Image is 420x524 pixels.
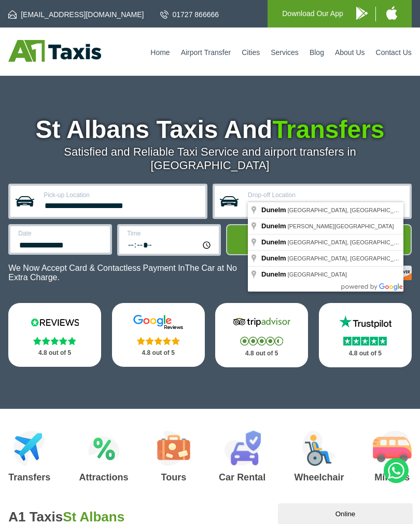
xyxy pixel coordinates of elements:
p: 4.8 out of 5 [330,347,400,360]
h3: Attractions [79,473,129,482]
p: We Now Accept Card & Contactless Payment In [8,264,255,282]
img: Airport Transfers [13,431,45,466]
label: Drop-off Location [248,192,403,198]
a: 01727 866666 [160,9,219,20]
img: Google [127,314,189,330]
h3: Tours [157,473,190,482]
img: Stars [343,337,387,346]
h1: St Albans Taxis And [8,117,412,142]
img: Car Rental [224,431,261,466]
img: Reviews.io [24,314,86,330]
a: Reviews.io Stars 4.8 out of 5 [8,303,101,367]
span: The Car at No Extra Charge. [8,264,237,282]
button: Get Quote [226,224,412,255]
h3: Transfers [8,473,50,482]
img: A1 Taxis St Albans LTD [8,40,101,62]
img: Tripadvisor [231,314,293,330]
img: Wheelchair [302,431,335,466]
p: Download Our App [282,7,343,20]
a: About Us [335,48,365,57]
span: Dunelm [261,206,286,214]
span: Transfers [272,116,384,143]
iframe: chat widget [278,501,415,524]
a: Home [150,48,170,57]
img: Stars [33,337,76,345]
span: Dunelm [261,222,286,230]
a: Tripadvisor Stars 4.8 out of 5 [215,303,308,367]
a: Google Stars 4.8 out of 5 [112,303,205,367]
img: Tours [157,431,190,466]
img: A1 Taxis iPhone App [386,6,397,20]
a: Airport Transfer [181,48,231,57]
h3: Wheelchair [294,473,344,482]
p: Satisfied and Reliable Taxi Service and airport transfers in [GEOGRAPHIC_DATA] [8,145,412,172]
img: Stars [137,337,180,345]
a: Contact Us [376,48,412,57]
span: Dunelm [261,270,286,278]
span: [GEOGRAPHIC_DATA], [GEOGRAPHIC_DATA] [288,207,410,213]
a: [EMAIL_ADDRESS][DOMAIN_NAME] [8,9,144,20]
img: Attractions [88,431,120,466]
label: Date [18,230,104,237]
span: [GEOGRAPHIC_DATA], [GEOGRAPHIC_DATA] [288,255,410,261]
span: [GEOGRAPHIC_DATA] [288,271,347,278]
p: 4.8 out of 5 [123,347,193,360]
a: Services [271,48,299,57]
a: Blog [310,48,324,57]
label: Pick-up Location [44,192,199,198]
a: Cities [242,48,260,57]
img: Minibus [373,431,412,466]
p: 4.8 out of 5 [20,347,90,360]
h3: Minibus [373,473,412,482]
a: Trustpilot Stars 4.8 out of 5 [319,303,412,367]
span: Dunelm [261,238,286,246]
p: 4.8 out of 5 [227,347,297,360]
span: [GEOGRAPHIC_DATA], [GEOGRAPHIC_DATA] [288,239,410,245]
label: Time [127,230,213,237]
img: A1 Taxis Android App [356,7,368,20]
img: Stars [240,337,283,346]
h3: Car Rental [219,473,265,482]
img: Trustpilot [334,314,396,330]
span: Dunelm [261,254,286,262]
span: [PERSON_NAME][GEOGRAPHIC_DATA] [288,223,394,229]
